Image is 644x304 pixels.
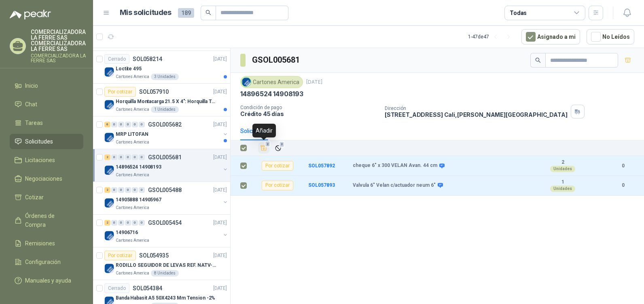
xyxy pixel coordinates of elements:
h3: GSOL005681 [252,54,301,66]
button: No Leídos [587,29,634,44]
p: Cartones America [116,139,149,146]
p: GSOL005488 [148,187,182,193]
p: [DATE] [213,154,227,161]
span: Solicitudes [25,137,53,146]
p: MRP LITOFAN [116,131,148,138]
img: Company Logo [104,264,114,273]
p: [DATE] [306,78,322,86]
p: Horquilla Montacarga 21.5 X 4": Horquilla Telescopica Overall size 2108 x 660 x 324mm [116,98,216,106]
p: GSOL005681 [148,154,182,160]
div: 0 [111,154,117,160]
div: 3 Unidades [151,74,179,80]
div: Por cotizar [262,161,293,171]
img: Company Logo [242,78,251,87]
p: COMERCIALIZADORA LA FERRE SAS [31,53,86,63]
div: 0 [125,187,131,193]
p: Cartones America [116,74,149,80]
p: 14896524 14908193 [116,163,161,171]
div: Cerrado [104,283,129,293]
div: 0 [111,187,117,193]
div: 0 [118,187,124,193]
span: 2 [265,141,271,148]
span: search [535,57,541,63]
span: Chat [25,100,37,109]
p: GSOL005454 [148,220,182,226]
span: Órdenes de Compra [25,211,76,229]
p: Cartones America [116,172,149,178]
img: Company Logo [104,133,114,142]
a: CerradoSOL058214[DATE] Company LogoLoctite 495Cartones America3 Unidades [93,51,230,84]
p: Cartones America [116,270,149,277]
p: Cartones America [116,205,149,211]
b: 2 [535,159,591,166]
a: SOL057893 [308,182,335,188]
b: 0 [612,162,634,170]
a: Licitaciones [10,152,83,168]
a: Inicio [10,78,83,93]
p: [DATE] [213,186,227,194]
a: 2 0 0 0 0 0 GSOL005681[DATE] Company Logo14896524 14908193Cartones America [104,152,229,178]
p: [DATE] [213,88,227,96]
p: [DATE] [213,219,227,227]
div: Solicitudes [240,127,268,135]
a: Por cotizarSOL054935[DATE] Company LogoRODILLO SEGUIDOR DE LEVAS REF. NATV-17-PPA [PERSON_NAME]Ca... [93,247,230,280]
div: Cerrado [104,54,129,64]
a: SOL057892 [308,163,335,169]
button: Ignorar [273,143,284,154]
div: 0 [132,154,138,160]
a: 2 0 0 0 0 0 GSOL005488[DATE] Company Logo14905888 14905967Cartones America [104,185,229,211]
p: Cartones America [116,106,149,113]
div: Por cotizar [104,87,136,97]
div: 0 [132,187,138,193]
b: Valvula 6" Velan c/actuador neum 6" [353,182,436,189]
p: [DATE] [213,252,227,260]
p: 14905888 14905967 [116,196,161,204]
span: Remisiones [25,239,55,248]
p: Condición de pago [240,105,378,110]
b: 1 [535,179,591,186]
span: 189 [178,8,194,18]
div: 1 Unidades [151,106,179,113]
p: 14906716 [116,229,138,236]
a: Cotizar [10,190,83,205]
p: [STREET_ADDRESS] Cali , [PERSON_NAME][GEOGRAPHIC_DATA] [385,111,568,118]
div: 0 [139,220,145,226]
div: 2 [104,154,110,160]
h1: Mis solicitudes [120,7,172,19]
p: Crédito 45 días [240,110,378,117]
a: Chat [10,97,83,112]
img: Company Logo [104,100,114,110]
a: Negociaciones [10,171,83,186]
img: Company Logo [104,165,114,175]
p: SOL057910 [139,89,169,95]
p: Banda Habasit A5 50X4243 Mm Tension -2% [116,294,215,302]
b: 0 [612,182,634,189]
div: Todas [510,8,527,17]
button: Añadir [258,142,269,154]
a: 2 0 0 0 0 0 GSOL005454[DATE] Company Logo14906716Cartones America [104,218,229,244]
span: Inicio [25,81,38,90]
div: 8 Unidades [151,270,179,277]
span: Configuración [25,258,61,266]
p: SOL054935 [139,253,169,258]
p: RODILLO SEGUIDOR DE LEVAS REF. NATV-17-PPA [PERSON_NAME] [116,262,216,269]
img: Logo peakr [10,10,51,19]
div: 2 [104,220,110,226]
div: 0 [139,122,145,127]
div: 0 [125,122,131,127]
div: 0 [118,154,124,160]
a: 6 0 0 0 0 0 GSOL005682[DATE] Company LogoMRP LITOFANCartones America [104,120,229,146]
a: Solicitudes [10,134,83,149]
div: 0 [125,220,131,226]
div: 0 [118,122,124,127]
a: Remisiones [10,236,83,251]
p: GSOL005682 [148,122,182,127]
div: 1 - 47 de 47 [468,30,515,43]
span: 2 [279,141,285,148]
img: Company Logo [104,67,114,77]
div: Unidades [550,186,575,192]
div: Cartones America [240,76,303,88]
span: Tareas [25,118,43,127]
a: Tareas [10,115,83,131]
